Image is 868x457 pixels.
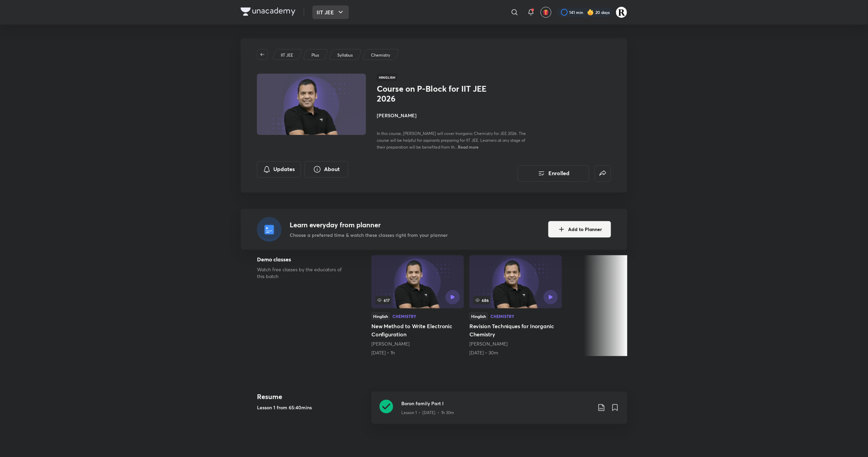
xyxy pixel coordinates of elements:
[543,9,549,15] img: avatar
[257,161,301,178] button: Updates
[241,7,295,16] img: Company Logo
[370,52,391,58] a: Chemistry
[257,404,366,411] h5: Lesson 1 from 65:40mins
[473,296,490,304] span: 686
[281,52,293,58] p: IIT JEE
[491,314,514,318] div: Chemistry
[371,255,464,356] a: 617HinglishChemistryNew Method to Write Electronic Configuration[PERSON_NAME][DATE] • 1h
[336,52,354,58] a: Syllabus
[469,322,562,338] h5: Revision Techniques for Inorganic Chemistry
[377,84,488,104] h1: Course on P-Block for IIT JEE 2026
[541,7,551,18] button: avatar
[310,52,320,58] a: Plus
[337,52,353,58] p: Syllabus
[518,165,589,182] button: Enrolled
[371,340,464,347] div: Piyush Maheshwari
[377,74,397,81] span: Hinglish
[257,255,350,263] h5: Demo classes
[371,52,390,58] p: Chemistry
[257,266,350,280] p: Watch free classes by the educators of this batch
[371,255,464,356] a: New Method to Write Electronic Configuration
[469,313,488,320] div: Hinglish
[371,322,464,338] h5: New Method to Write Electronic Configuration
[257,392,366,402] h4: Resume
[595,165,611,182] button: false
[469,255,562,356] a: 686HinglishChemistryRevision Techniques for Inorganic Chemistry[PERSON_NAME][DATE] • 30m
[375,296,391,304] span: 617
[469,340,508,347] a: [PERSON_NAME]
[401,410,454,416] p: Lesson 1 • [DATE] • 1h 30m
[311,52,319,58] p: Plus
[377,112,529,119] h4: [PERSON_NAME]
[290,231,448,239] p: Choose a preferred time & watch these classes right from your planner
[371,392,627,432] a: Boron family Part ILesson 1 • [DATE] • 1h 30m
[469,340,562,347] div: Piyush Maheshwari
[587,9,594,16] img: streak
[241,7,295,17] a: Company Logo
[371,349,464,356] div: 12th Jun • 1h
[469,349,562,356] div: 19th Jun • 30m
[290,220,448,230] h4: Learn everyday from planner
[616,6,627,18] img: Rakhi Sharma
[256,73,367,136] img: Thumbnail
[377,131,526,150] span: In this course, [PERSON_NAME] will cover Inorganic Chemistry for JEE 2026. The course will be hel...
[548,221,611,238] button: Add to Planner
[371,313,390,320] div: Hinglish
[305,161,348,178] button: About
[458,144,479,150] span: Read more
[401,400,592,407] h3: Boron family Part I
[371,340,409,347] a: [PERSON_NAME]
[280,52,294,58] a: IIT JEE
[312,5,349,19] button: IIT JEE
[469,255,562,356] a: Revision Techniques for Inorganic Chemistry
[392,314,416,318] div: Chemistry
